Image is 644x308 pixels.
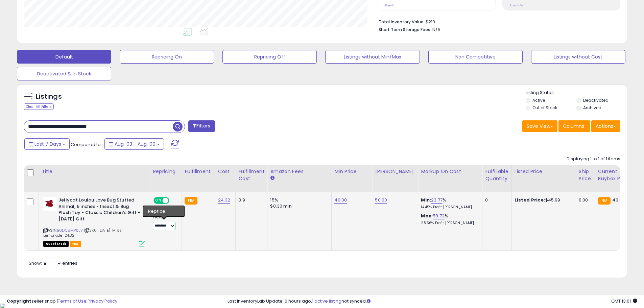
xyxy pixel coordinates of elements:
[379,27,431,32] b: Short Term Storage Fees:
[24,138,70,150] button: Last 7 Days
[526,90,627,96] p: Listing States:
[43,197,145,246] div: ASIN:
[515,168,573,175] div: Listed Price
[612,197,624,203] span: 40.41
[428,50,523,64] button: Non Competitive
[522,120,557,132] button: Save View
[270,197,326,203] div: 15%
[270,168,329,175] div: Amazon Fees
[515,197,545,203] b: Listed Price:
[29,260,77,266] span: Show: entries
[58,197,141,224] b: Jellycat Loulou Love Bug Stuffed Animal, 5 inches - Insect & Bug Plush Toy - Classic Children's G...
[17,50,111,64] button: Default
[153,168,179,175] div: Repricing
[421,205,477,210] p: 14.45% Profit [PERSON_NAME]
[24,103,54,110] div: Clear All Filters
[228,298,637,305] div: Last InventoryLab Update: 6 hours ago, not synced.
[379,19,425,25] b: Total Inventory Value:
[375,197,387,204] a: 50.00
[598,197,611,205] small: FBA
[168,198,179,204] span: OFF
[115,141,156,147] span: Aug-03 - Aug-09
[218,168,233,175] div: Cost
[34,141,61,147] span: Last 7 Days
[433,213,445,219] a: 58.72
[185,168,212,175] div: Fulfillment
[431,197,443,204] a: 23.77
[104,138,164,150] button: Aug-03 - Aug-09
[421,168,479,175] div: Markup on Cost
[421,221,477,226] p: 28.56% Profit [PERSON_NAME]
[579,197,590,203] div: 0.00
[154,198,163,204] span: ON
[36,92,62,101] h5: Listings
[222,50,317,64] button: Repricing Off
[563,123,584,129] span: Columns
[379,17,615,25] li: $219
[270,203,326,209] div: $0.30 min
[88,298,117,304] a: Privacy Policy
[153,208,176,214] div: Amazon AI
[42,168,147,175] div: Title
[7,298,117,305] div: seller snap | |
[583,97,609,103] label: Deactivated
[418,165,482,192] th: The percentage added to the cost of goods (COGS) that forms the calculator for Min & Max prices.
[385,3,395,7] small: Prev: 0
[43,197,57,211] img: 31OSv07OdhL._SL40_.jpg
[421,197,431,203] b: Min:
[567,156,620,162] div: Displaying 1 to 1 of 1 items
[185,197,197,205] small: FBA
[432,26,440,33] span: N/A
[312,298,341,304] a: 1 active listing
[591,120,620,132] button: Actions
[238,197,262,203] div: 3.9
[558,120,590,132] button: Columns
[153,215,176,230] div: Preset:
[58,298,87,304] a: Terms of Use
[57,228,83,233] a: B0DC8MP6LV
[583,105,601,111] label: Archived
[611,298,637,304] span: 2025-08-17 13:01 GMT
[532,97,545,103] label: Active
[270,175,274,181] small: Amazon Fees.
[120,50,214,64] button: Repricing On
[70,241,81,247] span: FBA
[334,168,369,175] div: Min Price
[238,168,264,182] div: Fulfillment Cost
[531,50,625,64] button: Listings without Cost
[510,3,523,7] small: Prev: N/A
[325,50,420,64] button: Listings without Min/Max
[43,228,124,238] span: | SKU: [DATE]-Miss-Lemonade-24.32
[334,197,347,204] a: 40.00
[421,213,477,226] div: %
[7,298,31,304] strong: Copyright
[421,213,433,219] b: Max:
[515,197,571,203] div: $45.99
[43,241,69,247] span: All listings that are currently out of stock and unavailable for purchase on Amazon
[218,197,231,204] a: 24.32
[598,168,633,182] div: Current Buybox Price
[188,120,215,132] button: Filters
[485,197,506,203] div: 0
[375,168,415,175] div: [PERSON_NAME]
[485,168,508,182] div: Fulfillable Quantity
[421,197,477,210] div: %
[71,141,102,148] span: Compared to:
[17,67,111,80] button: Deactivated & In Stock
[579,168,592,182] div: Ship Price
[532,105,557,111] label: Out of Stock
